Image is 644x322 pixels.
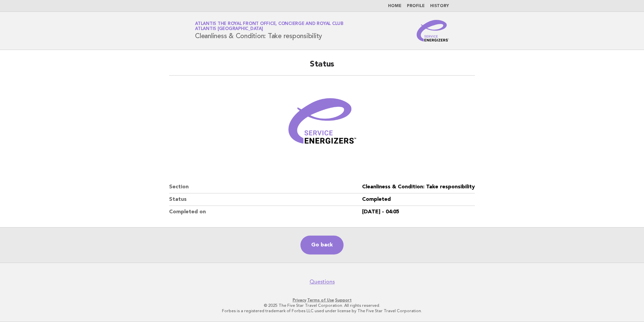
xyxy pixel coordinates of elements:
[282,84,362,165] img: Verified
[169,193,362,206] dt: Status
[362,181,475,193] dd: Cleanliness & Condition: Take responsibility
[300,236,344,254] a: Go back
[116,297,528,303] p: · ·
[195,22,344,31] a: Atlantis The Royal Front Office, Concierge and Royal ClubAtlantis [GEOGRAPHIC_DATA]
[417,20,449,42] img: Service Energizers
[116,308,528,314] p: Forbes is a registered trademark of Forbes LLC used under license by The Five Star Travel Corpora...
[169,181,362,193] dt: Section
[362,206,475,218] dd: [DATE] - 04:05
[388,4,401,8] a: Home
[293,298,306,302] a: Privacy
[362,193,475,206] dd: Completed
[169,206,362,218] dt: Completed on
[407,4,425,8] a: Profile
[430,4,449,8] a: History
[116,303,528,308] p: © 2025 The Five Star Travel Corporation. All rights reserved.
[310,278,335,285] a: Questions
[195,22,344,39] h1: Cleanliness & Condition: Take responsibility
[307,298,334,302] a: Terms of Use
[335,298,352,302] a: Support
[195,27,263,31] span: Atlantis [GEOGRAPHIC_DATA]
[169,59,475,76] h2: Status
